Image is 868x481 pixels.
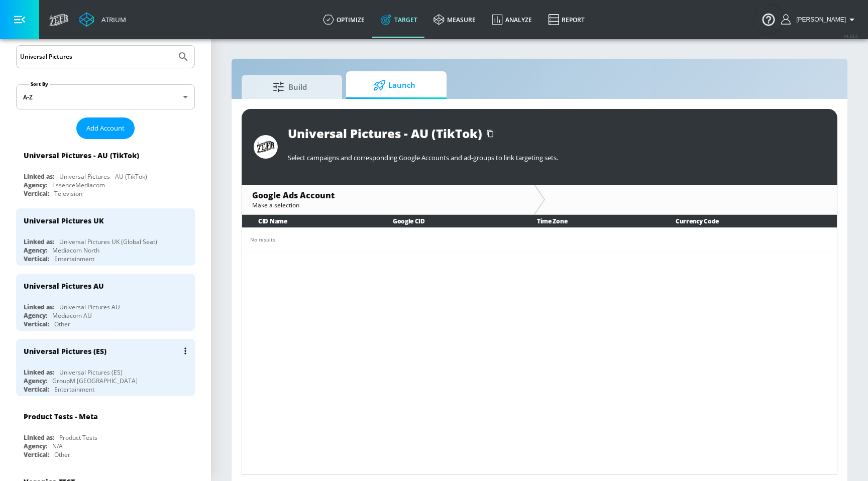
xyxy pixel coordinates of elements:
[252,190,524,201] div: Google Ads Account
[16,143,195,200] div: Universal Pictures - AU (TikTok)Linked as:Universal Pictures - AU (TikTok)Agency:EssenceMediacomV...
[54,450,70,459] div: Other
[24,303,54,311] div: Linked as:
[315,2,373,38] a: optimize
[52,246,99,255] div: Mediacom North
[24,346,106,356] div: Universal Pictures (ES)
[20,50,172,63] input: Search by name
[24,377,47,385] div: Agency:
[660,215,837,227] th: Currency Code
[844,33,858,39] span: v 4.33.5
[521,215,660,227] th: Time Zone
[288,125,482,142] div: Universal Pictures - AU (TikTok)
[24,246,47,255] div: Agency:
[24,450,49,459] div: Vertical:
[52,377,138,385] div: GroupM [GEOGRAPHIC_DATA]
[24,237,54,246] div: Linked as:
[484,2,540,38] a: Analyze
[59,237,157,246] div: Universal Pictures UK (Global Seat)
[172,46,194,68] button: Submit Search
[54,189,82,198] div: Television
[59,433,97,442] div: Product Tests
[250,236,829,244] div: No results
[373,2,425,38] a: Target
[16,208,195,266] div: Universal Pictures UKLinked as:Universal Pictures UK (Global Seat)Agency:Mediacom NorthVertical:E...
[425,2,484,38] a: measure
[52,181,105,189] div: EssenceMediacom
[781,14,858,26] button: [PERSON_NAME]
[86,123,125,134] span: Add Account
[79,12,126,27] a: Atrium
[24,181,47,189] div: Agency:
[540,2,593,38] a: Report
[76,117,135,139] button: Add Account
[24,311,47,320] div: Agency:
[54,255,94,263] div: Entertainment
[97,15,126,24] div: Atrium
[54,385,94,394] div: Entertainment
[242,215,377,227] th: CID Name
[24,433,54,442] div: Linked as:
[29,81,50,87] label: Sort By
[24,172,54,181] div: Linked as:
[377,215,521,227] th: Google CID
[24,216,104,225] div: Universal Pictures UK
[16,274,195,331] div: Universal Pictures AULinked as:Universal Pictures AUAgency:Mediacom AUVertical:Other
[59,172,147,181] div: Universal Pictures - AU (TikTok)
[54,320,70,328] div: Other
[16,339,195,396] div: Universal Pictures (ES)Linked as:Universal Pictures (ES)Agency:GroupM [GEOGRAPHIC_DATA]Vertical:E...
[24,189,49,198] div: Vertical:
[356,73,432,97] span: Launch
[59,368,123,377] div: Universal Pictures (ES)
[24,255,49,263] div: Vertical:
[24,385,49,394] div: Vertical:
[252,75,328,99] span: Build
[16,404,195,461] div: Product Tests - MetaLinked as:Product TestsAgency:N/AVertical:Other
[24,281,104,291] div: Universal Pictures AU
[24,151,139,160] div: Universal Pictures - AU (TikTok)
[24,442,47,450] div: Agency:
[52,311,92,320] div: Mediacom AU
[24,368,54,377] div: Linked as:
[754,5,783,33] button: Open Resource Center
[288,153,825,162] p: Select campaigns and corresponding Google Accounts and ad-groups to link targeting sets.
[59,303,120,311] div: Universal Pictures AU
[792,16,846,23] span: login as: michael.villalobos@zefr.com
[24,320,49,328] div: Vertical:
[242,185,534,214] div: Google Ads AccountMake a selection
[24,412,98,421] div: Product Tests - Meta
[16,84,195,109] div: A-Z
[252,201,524,209] div: Make a selection
[52,442,63,450] div: N/A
